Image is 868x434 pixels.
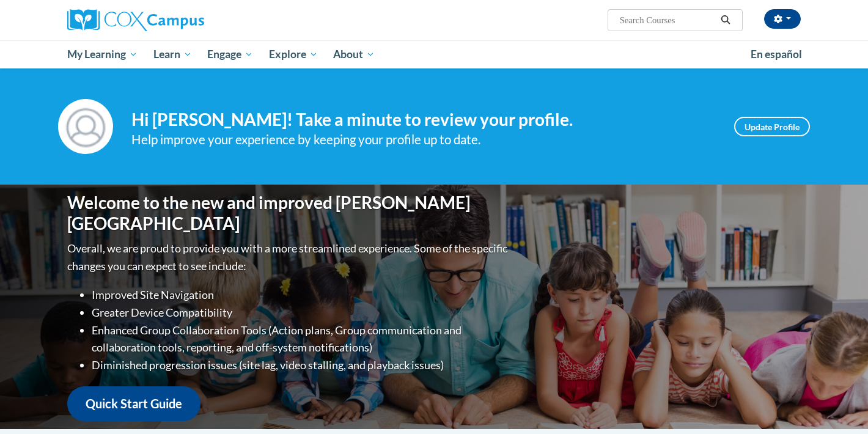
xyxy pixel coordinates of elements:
[92,356,510,374] li: Diminished progression issues (site lag, video stalling, and playback issues)
[67,9,300,31] a: Cox Campus
[58,99,113,154] img: Profile Image
[67,386,200,421] a: Quick Start Guide
[59,40,145,68] a: My Learning
[199,40,261,68] a: Engage
[92,304,510,322] li: Greater Device Compatibility
[67,9,204,31] img: Cox Campus
[764,9,801,29] button: Account Settings
[131,130,716,150] div: Help improve your experience by keeping your profile up to date.
[326,40,383,68] a: About
[67,193,510,234] h1: Welcome to the new and improved [PERSON_NAME][GEOGRAPHIC_DATA]
[751,48,802,61] span: En español
[269,47,318,62] span: Explore
[67,47,138,62] span: My Learning
[145,40,200,68] a: Learn
[743,42,810,67] a: En español
[131,109,716,130] h4: Hi [PERSON_NAME]! Take a minute to review your profile.
[619,13,716,28] input: Search Courses
[261,40,326,68] a: Explore
[333,47,375,62] span: About
[49,40,819,68] div: Main menu
[734,117,810,136] a: Update Profile
[716,13,735,28] button: Search
[153,47,192,62] span: Learn
[67,240,510,275] p: Overall, we are proud to provide you with a more streamlined experience. Some of the specific cha...
[92,286,510,304] li: Improved Site Navigation
[92,322,510,357] li: Enhanced Group Collaboration Tools (Action plans, Group communication and collaboration tools, re...
[207,47,253,62] span: Engage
